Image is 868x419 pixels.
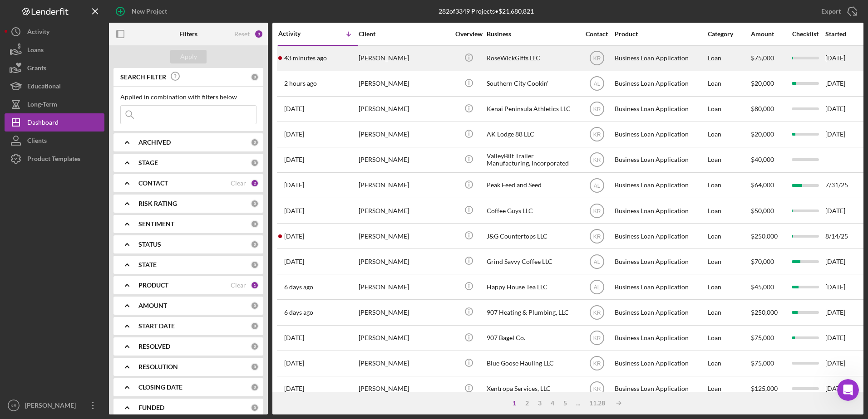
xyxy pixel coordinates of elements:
text: KR [593,361,601,367]
div: [PERSON_NAME] [359,326,449,350]
div: Loan [708,224,750,248]
div: Business Loan Application [615,173,705,197]
div: Clear [231,180,246,187]
span: 😃 [173,316,186,334]
div: Activity [278,30,318,37]
div: 907 Heating & Plumbing, LLC [487,300,577,324]
time: 2025-08-15 23:43 [284,156,304,163]
time: 2025-08-18 22:32 [284,105,304,112]
time: 2025-08-13 18:09 [284,309,313,316]
div: Long-Term [27,95,57,116]
text: KR [593,386,601,392]
button: Export [812,2,863,20]
time: 2025-08-19 23:58 [284,54,327,62]
div: Business Loan Application [615,224,705,248]
b: CLOSING DATE [138,384,182,391]
div: [DATE] [825,122,866,146]
div: Coffee Guys LLC [487,199,577,223]
b: PRODUCT [138,282,168,289]
div: $125,000 [751,377,785,401]
time: 2025-08-19 23:00 [284,80,317,87]
div: Clients [27,132,47,152]
time: 2025-08-15 22:33 [284,181,304,189]
time: 2025-08-07 23:21 [284,385,304,392]
div: 0 [251,404,259,412]
text: KR [593,335,601,341]
div: Business Loan Application [615,148,705,172]
button: Product Templates [5,150,104,168]
div: 0 [251,240,259,248]
button: Dashboard [5,113,104,132]
a: Long-Term [5,95,104,113]
div: 3 [254,29,263,39]
div: [PERSON_NAME] [359,46,449,70]
text: AL [593,81,600,87]
b: RESOLUTION [138,363,178,370]
div: AK Lodge 88 LLC [487,122,577,146]
div: $20,000 [751,122,785,146]
div: $250,000 [751,224,785,248]
div: Loan [708,148,750,172]
div: Business Loan Application [615,326,705,350]
div: Category [708,30,750,38]
text: KR [593,233,601,239]
div: $80,000 [751,97,785,121]
div: Loan [708,173,750,197]
div: 0 [251,220,259,228]
div: $45,000 [751,275,785,299]
div: Loan [708,326,750,350]
button: go back [6,4,23,21]
div: Loan [708,122,750,146]
b: STATUS [138,241,161,248]
div: Product Templates [27,150,80,170]
div: [PERSON_NAME] [359,300,449,324]
div: [PERSON_NAME] [359,249,449,273]
div: Southern City Cookin' [487,72,577,96]
text: KR [593,106,601,112]
div: Checklist [786,30,824,38]
span: neutral face reaction [144,316,168,334]
div: Applied in combination with filters below [120,93,256,101]
div: 5 [559,400,572,407]
span: 😞 [126,316,139,334]
div: Loan [708,97,750,121]
div: Loan [708,351,750,375]
button: Educational [5,77,104,95]
div: 1 [251,281,259,289]
div: Grants [27,59,46,79]
div: Business Loan Application [615,97,705,121]
div: Client [359,30,449,38]
a: Loans [5,41,104,59]
div: [PERSON_NAME] [359,377,449,401]
span: smiley reaction [168,316,192,334]
div: RoseWickGifts LLC [487,46,577,70]
b: RESOLVED [138,343,170,350]
text: KR [593,132,601,138]
div: Grind Savvy Coffee LLC [487,249,577,273]
time: 2025-08-07 23:43 [284,360,304,367]
a: Activity [5,23,104,41]
text: KR [593,208,601,214]
div: $64,000 [751,173,785,197]
div: $40,000 [751,148,785,172]
div: Clear [231,282,246,289]
div: 0 [251,200,259,208]
iframe: Intercom live chat [837,379,859,401]
div: $50,000 [751,199,785,223]
div: Business Loan Application [615,72,705,96]
div: 2 [251,179,259,187]
b: STAGE [138,159,158,166]
button: New Project [109,2,176,20]
div: Started [825,30,866,38]
text: AL [593,258,600,265]
time: 2025-08-15 17:04 [284,207,304,214]
div: Loan [708,300,750,324]
div: [PERSON_NAME] [359,351,449,375]
time: 2025-08-14 21:43 [284,233,304,240]
div: Business Loan Application [615,199,705,223]
button: Clients [5,132,104,150]
b: FUNDED [138,404,164,411]
time: 2025-08-17 14:20 [284,131,304,138]
div: $250,000 [751,300,785,324]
